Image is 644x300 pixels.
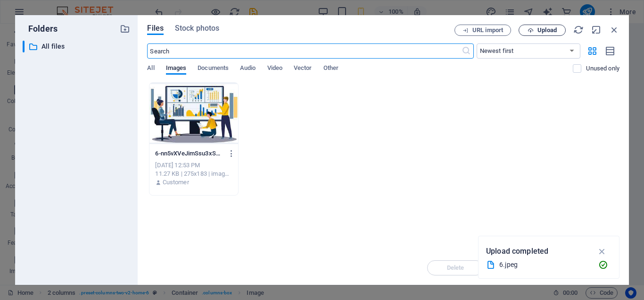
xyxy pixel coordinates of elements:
[294,62,312,76] span: Vector
[454,25,511,36] button: URL import
[486,245,548,257] p: Upload completed
[147,62,154,76] span: All
[267,62,282,76] span: Video
[323,62,339,76] span: Other
[166,62,187,76] span: Images
[120,24,130,34] i: Create new folder
[41,41,113,52] p: All files
[472,27,503,33] span: URL import
[147,23,164,34] span: Files
[163,178,189,187] p: Customer
[23,23,58,35] p: Folders
[609,25,619,35] i: Close
[198,62,229,76] span: Documents
[537,27,557,33] span: Upload
[573,25,584,35] i: Reload
[586,64,619,73] p: Displays only files that are not in use on the website. Files added during this session can still...
[591,25,602,35] i: Minimize
[147,43,461,59] input: Search
[499,259,591,270] div: 6.jpeg
[155,149,223,158] p: 6-nn5vXVeJimSsu3xSV7YoFQ.jpeg
[240,62,256,76] span: Audio
[155,170,232,178] div: 11.27 KB | 275x183 | image/jpeg
[519,25,566,36] button: Upload
[23,41,25,52] div: ​
[155,161,232,170] div: [DATE] 12:53 PM
[175,23,219,34] span: Stock photos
